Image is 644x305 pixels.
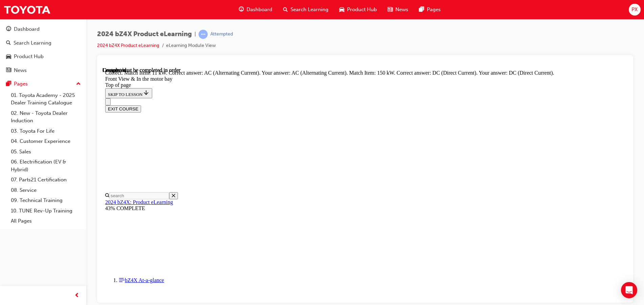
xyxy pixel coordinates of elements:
span: car-icon [6,54,11,60]
span: | [194,30,196,38]
a: 02. New - Toyota Dealer Induction [8,108,84,126]
a: All Pages [8,216,84,226]
span: prev-icon [74,291,79,300]
button: Pages [3,78,84,90]
li: eLearning Module View [166,42,216,50]
span: news-icon [6,68,11,74]
a: Search Learning [3,37,84,49]
a: news-iconNews [382,3,414,17]
a: 2024 bZ4X Product eLearning [97,43,159,48]
span: Dashboard [247,6,272,14]
button: PX [629,4,641,16]
div: Top of page [3,15,523,21]
span: car-icon [339,5,344,14]
input: Search [7,125,67,132]
span: Search Learning [291,6,328,14]
div: Pages [14,80,28,88]
a: guage-iconDashboard [233,3,278,17]
a: 08. Service [8,185,84,196]
span: guage-icon [6,26,11,32]
span: search-icon [6,40,11,46]
span: SKIP TO LESSON [5,25,47,30]
div: Correct. Match Item: 11 kW. Correct answer: AC (Alternating Current). Your answer: AC (Alternatin... [3,3,523,9]
div: Open Intercom Messenger [621,282,637,298]
span: pages-icon [419,5,424,14]
span: learningRecordVerb_ATTEMPT-icon [199,30,208,39]
div: Front View & In the motor bay [3,9,523,15]
a: 06. Electrification (EV & Hybrid) [8,157,84,175]
a: 01. Toyota Academy - 2025 Dealer Training Catalogue [8,90,84,108]
span: News [395,6,408,14]
a: 10. TUNE Rev-Up Training [8,206,84,216]
div: Search Learning [14,39,51,47]
img: Trak [3,2,51,17]
span: PX [631,6,638,14]
span: 2024 bZ4X Product eLearning [97,30,192,38]
a: 07. Parts21 Certification [8,175,84,185]
span: Product Hub [347,6,377,14]
a: Dashboard [3,23,84,35]
div: Dashboard [14,25,40,33]
button: EXIT COURSE [3,38,39,45]
span: guage-icon [239,5,244,14]
span: Pages [427,6,441,14]
a: 03. Toyota For Life [8,126,84,136]
a: 04. Customer Experience [8,136,84,147]
a: car-iconProduct Hub [334,3,382,17]
span: news-icon [388,5,393,14]
a: 05. Sales [8,147,84,157]
a: 09. Technical Training [8,195,84,206]
button: DashboardSearch LearningProduct HubNews [3,22,84,78]
div: 43% COMPLETE [3,138,523,144]
span: up-icon [76,80,81,88]
span: search-icon [283,5,288,14]
div: Product Hub [14,53,44,60]
a: News [3,64,84,77]
a: Product Hub [3,50,84,63]
button: Close navigation menu [3,31,8,38]
a: 2024 bZ4X: Product eLearning [3,132,70,138]
a: search-iconSearch Learning [278,3,334,17]
div: News [14,67,27,74]
a: pages-iconPages [414,3,446,17]
div: Attempted [210,31,233,37]
span: pages-icon [6,81,11,87]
